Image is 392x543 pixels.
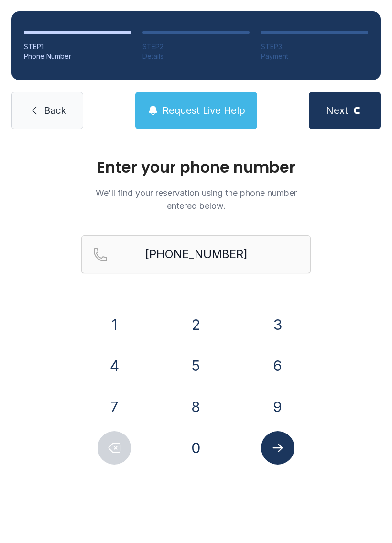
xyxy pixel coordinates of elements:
[142,52,250,61] div: Details
[98,308,131,341] button: 1
[179,308,213,341] button: 2
[81,186,311,212] p: We'll find your reservation using the phone number entered below.
[179,431,213,465] button: 0
[179,349,213,382] button: 5
[24,52,131,61] div: Phone Number
[261,308,294,341] button: 3
[142,42,250,52] div: STEP 2
[261,390,294,424] button: 9
[98,390,131,424] button: 7
[44,104,66,117] span: Back
[98,349,131,382] button: 4
[261,52,368,61] div: Payment
[98,431,131,465] button: Delete number
[81,235,311,273] input: Reservation phone number
[179,390,213,424] button: 8
[24,42,131,52] div: STEP 1
[261,42,368,52] div: STEP 3
[261,431,294,465] button: Submit lookup form
[326,104,348,117] span: Next
[81,160,311,175] h1: Enter your phone number
[163,104,245,117] span: Request Live Help
[261,349,294,382] button: 6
